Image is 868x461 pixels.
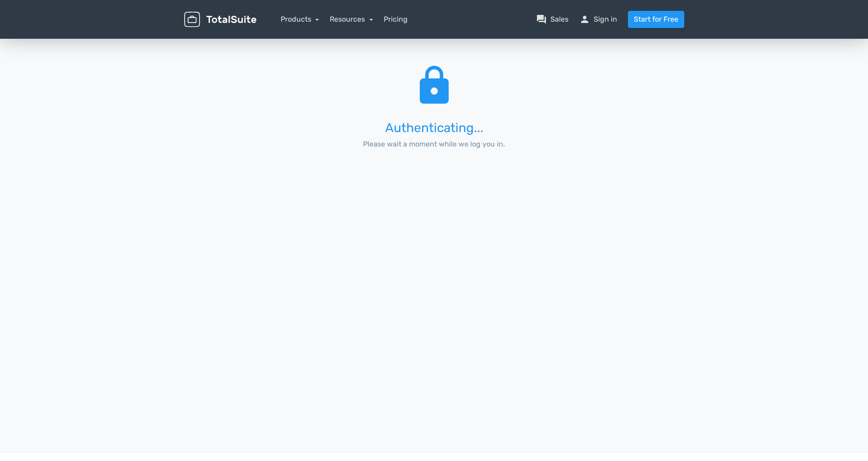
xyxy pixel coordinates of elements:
[330,15,373,23] a: Resources
[384,14,408,25] a: Pricing
[346,139,522,150] p: Please wait a moment while we log you in.
[536,14,568,25] a: question_answerSales
[281,15,319,23] a: Products
[346,121,522,135] h3: Authenticating...
[579,14,617,25] a: personSign in
[579,14,590,25] span: person
[413,62,456,110] span: lock
[184,12,256,27] img: TotalSuite for WordPress
[628,11,684,28] a: Start for Free
[536,14,547,25] span: question_answer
